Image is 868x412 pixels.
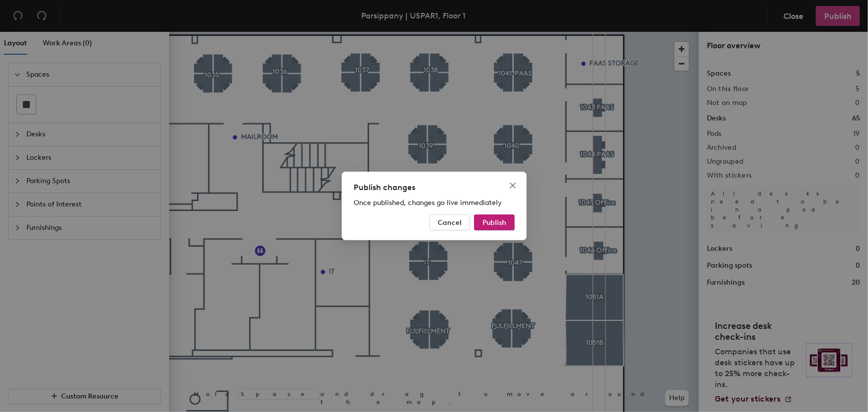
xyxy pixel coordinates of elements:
button: Close [505,178,521,194]
span: Publish [482,218,506,227]
span: Cancel [438,218,462,227]
span: Once published, changes go live immediately [354,199,502,207]
div: Publish changes [354,182,515,194]
span: Close [505,182,521,190]
span: close [509,182,517,190]
button: Publish [474,214,515,230]
button: Cancel [429,214,470,230]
